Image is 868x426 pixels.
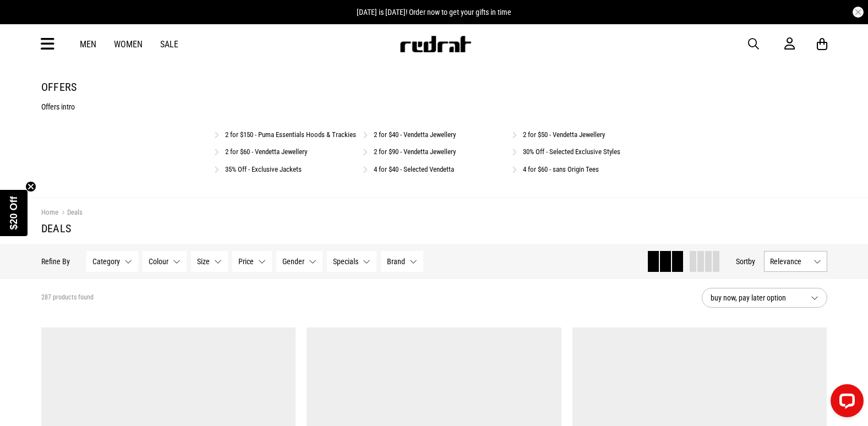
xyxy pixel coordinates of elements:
span: Size [197,257,210,266]
span: Category [92,257,120,266]
button: Gender [276,251,323,272]
button: Close teaser [25,181,36,192]
img: Redrat logo [399,36,472,52]
a: 2 for $60 - Vendetta Jewellery [225,148,307,156]
h1: Offers [41,80,827,94]
button: Relevance [764,251,827,272]
a: 2 for $150 - Puma Essentials Hoods & Trackies [225,130,356,139]
span: Specials [333,257,358,266]
button: Size [191,251,228,272]
span: Relevance [770,257,809,266]
a: Home [41,208,58,216]
a: Women [114,39,143,50]
a: Sale [160,39,178,50]
span: Brand [387,257,405,266]
iframe: LiveChat chat widget [822,380,868,426]
span: by [748,257,755,266]
h1: Deals [41,222,827,235]
a: 4 for $40 - Selected Vendetta [374,165,454,173]
span: 287 products found [41,293,94,302]
a: 2 for $50 - Vendetta Jewellery [523,130,605,139]
button: Brand [381,251,423,272]
a: Men [80,39,96,50]
p: Refine By [41,257,70,266]
a: 2 for $40 - Vendetta Jewellery [374,130,456,139]
button: Price [232,251,272,272]
a: 4 for $60 - sans Origin Tees [523,165,599,173]
a: 30% Off - Selected Exclusive Styles [523,148,620,156]
span: Price [238,257,254,266]
span: [DATE] is [DATE]! Order now to get your gifts in time [357,8,511,17]
a: 2 for $90 - Vendetta Jewellery [374,148,456,156]
button: Category [86,251,138,272]
button: Sortby [736,255,755,268]
button: Colour [143,251,187,272]
span: $20 Off [8,196,19,230]
span: Gender [282,257,304,266]
a: Deals [58,208,83,219]
button: Specials [327,251,376,272]
button: buy now, pay later option [702,288,827,308]
a: 35% Off - Exclusive Jackets [225,165,302,173]
p: Offers intro [41,102,827,111]
span: buy now, pay later option [711,291,802,304]
span: Colour [149,257,168,266]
